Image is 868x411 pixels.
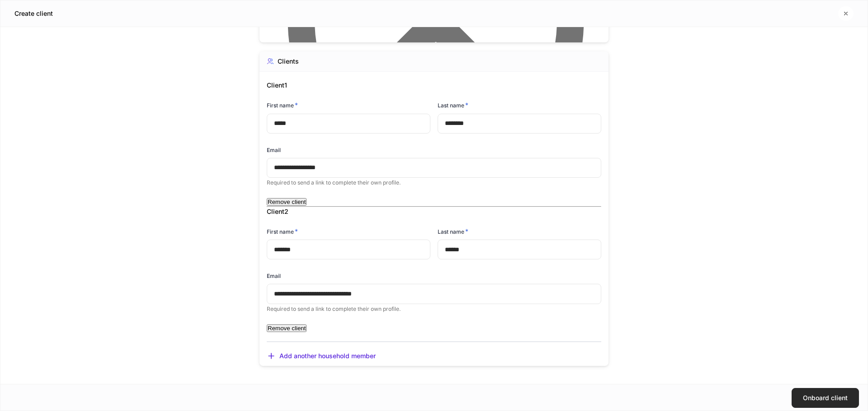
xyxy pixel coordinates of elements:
[803,395,848,401] div: Onboard client
[792,388,859,408] button: Onboard client
[267,324,307,332] button: Remove client
[14,9,53,18] h5: Create client
[278,57,299,66] div: Clients
[267,81,601,90] h5: Client 1
[268,325,306,331] div: Remove client
[438,101,468,110] h6: Last name
[267,146,281,154] h6: Email
[267,207,601,216] h5: Client 2
[267,227,298,236] h6: First name
[267,351,376,360] button: Add another household member
[267,272,281,280] h6: Email
[267,179,601,186] p: Required to send a link to complete their own profile.
[267,305,601,313] p: Required to send a link to complete their own profile.
[438,227,468,236] h6: Last name
[267,101,298,110] h6: First name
